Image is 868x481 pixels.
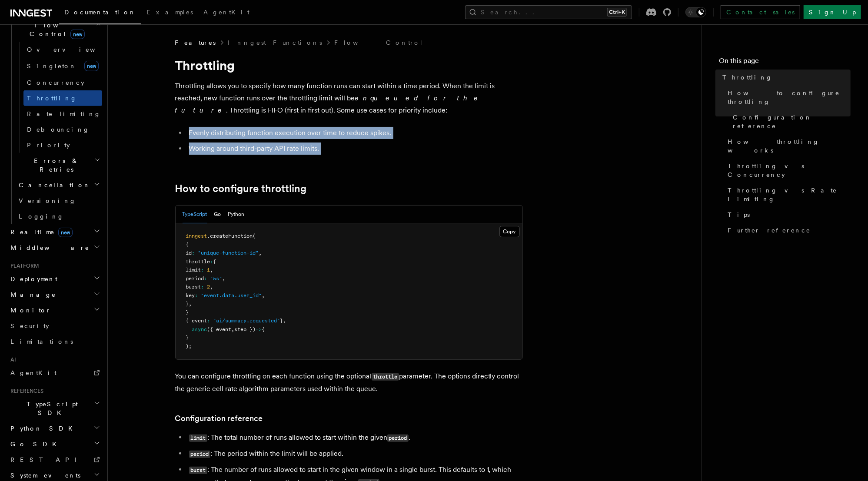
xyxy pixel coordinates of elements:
[189,435,207,442] code: limit
[189,467,207,474] code: burst
[7,424,78,433] span: Python SDK
[27,79,84,86] span: Concurrency
[189,451,210,458] code: period
[10,322,49,329] span: Security
[195,292,198,299] span: :
[15,153,102,177] button: Errors & Retries
[23,75,102,90] a: Concurrency
[232,326,235,332] span: ,
[58,228,73,237] span: new
[198,3,255,23] a: AgentKit
[7,275,57,283] span: Deployment
[186,292,195,299] span: key
[722,73,772,82] span: Throttling
[201,267,204,273] span: :
[186,242,189,248] span: {
[201,284,204,290] span: :
[192,250,195,256] span: :
[685,7,706,17] button: Toggle dark mode
[7,334,102,349] a: Limitations
[724,158,851,182] a: Throttling vs Concurrency
[70,30,85,39] span: new
[372,373,399,381] code: throttle
[23,122,102,137] a: Debouncing
[146,9,193,16] span: Examples
[175,412,263,425] a: Configuration reference
[27,46,116,53] span: Overview
[7,287,102,302] button: Manage
[186,143,523,155] li: Working around third-party API rate limits.
[387,435,409,442] code: period
[23,90,102,106] a: Throttling
[15,21,96,38] span: Flow Control
[186,267,201,273] span: limit
[721,5,800,19] a: Contact sales
[207,284,210,290] span: 2
[213,318,280,324] span: "ai/summary.requested"
[7,262,39,269] span: Platform
[186,343,192,349] span: );
[10,369,57,376] span: AgentKit
[203,9,249,16] span: AgentKit
[235,326,256,332] span: step })
[198,250,259,256] span: "unique-function-id"
[7,224,102,240] button: Realtimenew
[719,70,851,85] a: Throttling
[175,80,523,116] p: Throttling allows you to specify how many function runs can start within a time period. When the ...
[7,388,43,395] span: References
[228,38,323,47] a: Inngest Functions
[64,9,136,16] span: Documentation
[728,226,811,235] span: Further reference
[207,267,210,273] span: 1
[186,233,207,239] span: inngest
[283,318,286,324] span: ,
[7,271,102,287] button: Deployment
[7,240,102,255] button: Middleware
[210,275,223,282] span: "5s"
[499,226,520,237] button: Copy
[724,134,851,158] a: How throttling works
[27,95,77,102] span: Throttling
[192,326,207,332] span: async
[213,259,216,265] span: {
[15,177,102,193] button: Cancellation
[141,3,198,23] a: Examples
[186,284,201,290] span: burst
[186,318,207,324] span: { event
[186,127,523,139] li: Evenly distributing function execution over time to reduce spikes.
[189,301,192,307] span: ,
[7,302,102,318] button: Monitor
[15,193,102,209] a: Versioning
[223,275,226,282] span: ,
[724,222,851,238] a: Further reference
[175,370,523,395] p: You can configure throttling on each function using the optional parameter. The options directly ...
[27,63,76,70] span: Singleton
[7,440,62,448] span: Go SDK
[7,471,80,480] span: System events
[719,56,851,70] h4: On this page
[15,42,102,153] div: Flow Controlnew
[27,142,70,149] span: Priority
[256,326,262,332] span: =>
[607,8,627,17] kbd: Ctrl+K
[210,267,213,273] span: ,
[207,233,253,239] span: .createFunction
[7,228,73,236] span: Realtime
[23,57,102,75] a: Singletonnew
[183,206,207,223] button: TypeScript
[335,38,424,47] a: Flow Control
[175,182,307,195] a: How to configure throttling
[7,243,90,252] span: Middleware
[728,162,851,179] span: Throttling vs Concurrency
[7,421,102,436] button: Python SDK
[7,356,16,363] span: AI
[15,156,94,174] span: Errors & Retries
[262,326,265,332] span: {
[201,292,262,299] span: "event.data.user_id"
[23,106,102,122] a: Rate limiting
[204,275,207,282] span: :
[7,306,51,315] span: Monitor
[728,137,851,155] span: How throttling works
[15,181,90,189] span: Cancellation
[729,109,851,134] a: Configuration reference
